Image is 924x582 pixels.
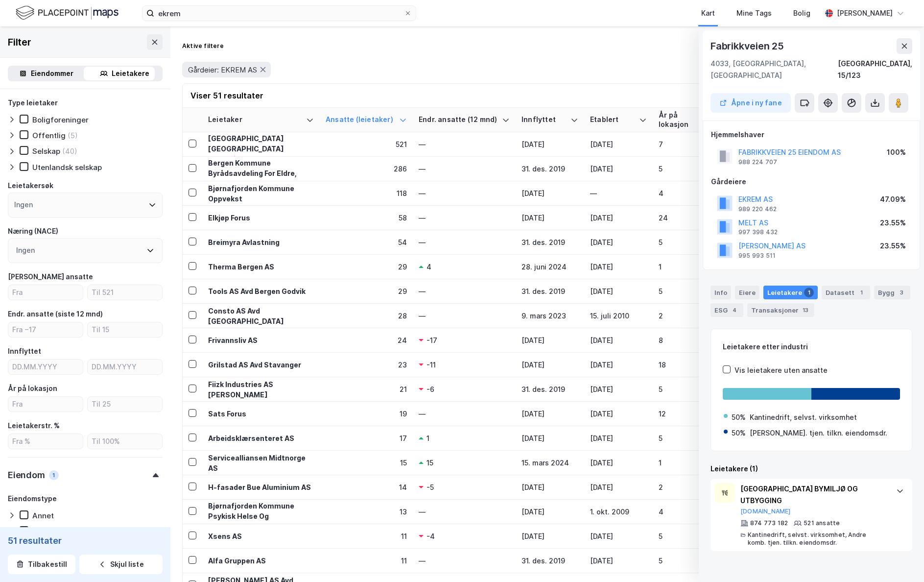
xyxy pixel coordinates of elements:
[659,360,711,370] div: 18
[419,115,498,124] div: Endr. ansatte (12 mnd)
[711,38,786,54] div: Fabrikkveien 25
[735,286,759,299] div: Eiere
[326,311,407,321] div: 28
[590,286,647,296] div: [DATE]
[8,383,57,394] div: År på lokasjon
[8,308,103,320] div: Endr. ansatte (siste 12 mnd)
[326,531,407,541] div: 11
[16,244,35,256] div: Ingen
[208,531,314,541] div: Xsens AS
[659,237,711,247] div: 5
[822,286,870,299] div: Datasett
[590,164,647,174] div: [DATE]
[659,409,711,419] div: 12
[747,303,814,317] div: Transaksjoner
[326,556,407,566] div: 11
[804,519,840,527] div: 521 ansatte
[8,397,83,412] input: Fra
[659,335,711,345] div: 8
[32,115,89,124] div: Boligforeninger
[659,213,711,223] div: 24
[68,131,78,140] div: (5)
[49,470,59,480] div: 1
[208,286,314,296] div: Tools AS Avd Bergen Godvik
[590,115,635,124] div: Etablert
[426,262,431,272] div: 4
[521,433,578,443] div: [DATE]
[8,345,41,357] div: Innflyttet
[208,158,314,189] div: Bergen Kommune Byrådsavdeling For Eldre, Helse Og Omsorg
[521,286,578,296] div: 31. des. 2019
[521,213,578,223] div: [DATE]
[734,364,828,376] div: Vis leietakere uten ansatte
[8,285,83,300] input: Fra
[419,164,510,174] div: —
[208,360,314,370] div: Grilstad AS Avd Stavanger
[8,555,75,574] button: Tilbakestill
[659,384,711,394] div: 5
[875,535,924,582] iframe: Chat Widget
[590,213,647,223] div: [DATE]
[326,409,407,419] div: 19
[521,311,578,321] div: 9. mars 2023
[8,469,45,481] div: Eiendom
[88,322,162,337] input: Til 15
[8,493,57,505] div: Eiendomstype
[738,228,778,236] div: 997 398 432
[711,129,912,141] div: Hjemmelshaver
[590,335,647,345] div: [DATE]
[154,6,404,21] input: Søk på adresse, matrikkel, gårdeiere, leietakere eller personer
[326,482,407,492] div: 14
[426,360,436,370] div: -11
[750,427,887,439] div: [PERSON_NAME]. tjen. tilkn. eiendomsdr.
[521,360,578,370] div: [DATE]
[711,303,743,317] div: ESG
[590,458,647,468] div: [DATE]
[874,286,910,299] div: Bygg
[590,311,647,321] div: 15. juli 2010
[711,176,912,188] div: Gårdeiere
[521,139,578,149] div: [DATE]
[419,188,510,198] div: —
[521,409,578,419] div: [DATE]
[426,482,434,492] div: -5
[659,164,711,174] div: 5
[88,285,162,300] input: Til 521
[88,360,162,374] input: DD.MM.YYYY
[738,158,777,166] div: 988 224 707
[897,288,906,297] div: 3
[88,434,162,449] input: Til 100%
[659,433,711,443] div: 5
[659,311,711,321] div: 2
[419,409,510,419] div: —
[190,90,263,101] div: Viser 51 resultater
[887,146,906,158] div: 100%
[419,213,510,223] div: —
[521,115,567,124] div: Innflyttet
[521,556,578,566] div: 31. des. 2019
[419,556,510,566] div: —
[763,286,818,299] div: Leietakere
[837,7,893,19] div: [PERSON_NAME]
[880,194,906,205] div: 47.09%
[208,379,314,400] div: Fiizk Industries AS [PERSON_NAME]
[711,93,791,113] button: Åpne i ny fane
[88,397,162,412] input: Til 25
[208,482,314,492] div: H-fasader Bue Aluminium AS
[208,453,314,473] div: Servicealliansen Midtnorge AS
[188,65,257,74] span: Gårdeier: EKREM AS
[590,188,647,198] div: —
[590,409,647,419] div: [DATE]
[659,458,711,468] div: 1
[521,507,578,517] div: [DATE]
[8,420,60,432] div: Leietakerstr. %
[32,131,66,140] div: Offentlig
[590,531,647,541] div: [DATE]
[521,335,578,345] div: [DATE]
[426,433,429,443] div: 1
[326,458,407,468] div: 15
[208,409,314,419] div: Sats Forus
[326,164,407,174] div: 286
[804,288,814,297] div: 1
[659,531,711,541] div: 5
